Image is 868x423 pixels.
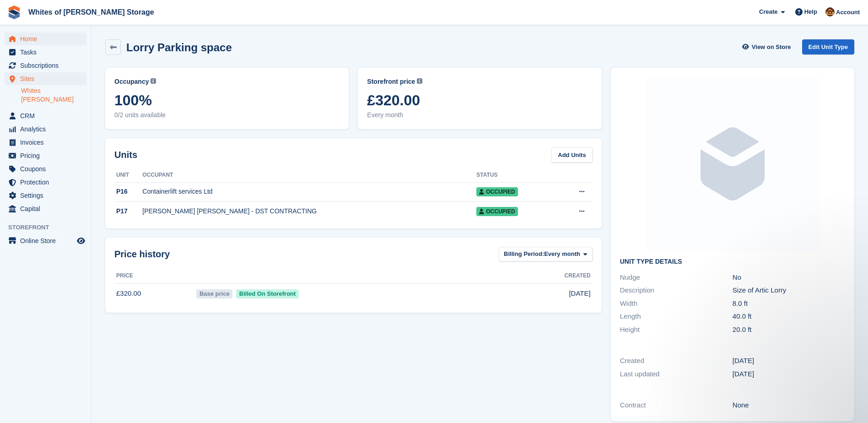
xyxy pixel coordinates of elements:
h2: Lorry Parking space [126,41,232,54]
span: Settings [20,189,75,202]
a: Preview store [75,235,86,246]
span: Subscriptions [20,59,75,72]
div: [PERSON_NAME] [PERSON_NAME] - DST CONTRACTING [142,206,476,216]
div: 8.0 ft [733,298,845,309]
span: Occupied [476,207,518,216]
a: Whites [PERSON_NAME] [21,87,86,104]
span: Billing Period: [504,249,544,259]
a: menu [5,33,86,45]
span: Occupied [476,187,518,196]
a: menu [5,149,86,162]
span: Capital [20,202,75,215]
div: Height [620,325,733,335]
img: icon-info-grey-7440780725fd019a000dd9b08b2336e03edf1995a4989e88bcd33f0948082b44.svg [417,78,422,84]
img: Eddie White [825,7,835,16]
a: menu [5,109,86,122]
span: Occupancy [114,77,149,87]
span: Created [565,271,591,280]
a: menu [5,163,86,175]
span: 0/2 units available [114,110,340,120]
div: Width [620,298,733,309]
button: Billing Period: Every month [499,247,593,262]
span: Storefront [8,223,91,232]
span: Every month [367,110,592,120]
span: Base price [196,289,232,298]
span: Help [804,7,817,16]
a: menu [5,59,86,72]
img: stora-icon-8386f47178a22dfd0bd8f6a31ec36ba5ce8667c1dd55bd0f319d3a0aa187defe.svg [7,5,21,19]
span: Coupons [20,163,75,175]
span: Account [836,8,860,17]
a: menu [5,123,86,136]
div: Length [620,311,733,322]
span: Protection [20,176,75,189]
span: Analytics [20,123,75,136]
span: Online Store [20,234,75,247]
a: menu [5,176,86,189]
div: Nudge [620,272,733,283]
div: [DATE] [733,356,845,366]
th: Status [476,168,555,183]
div: [DATE] [733,369,845,380]
div: No [733,272,845,283]
th: Occupant [142,168,476,183]
div: Description [620,285,733,296]
a: menu [5,189,86,202]
h2: Unit Type details [620,258,845,266]
th: Unit [114,168,142,183]
span: Price history [114,247,170,261]
div: Created [620,356,733,366]
div: Containerlift services Ltd [142,187,476,196]
h2: Units [114,148,137,162]
a: Edit Unit Type [802,39,854,54]
a: Whites of [PERSON_NAME] Storage [25,5,158,20]
img: blank-unit-type-icon-ffbac7b88ba66c5e286b0e438baccc4b9c83835d4c34f86887a83fc20ec27e7b.svg [646,77,819,251]
a: menu [5,234,86,247]
a: Add Units [551,147,592,163]
a: menu [5,202,86,215]
div: P16 [114,187,142,196]
span: Every month [544,249,580,259]
span: Storefront price [367,77,415,87]
a: menu [5,46,86,59]
span: Billed On Storefront [236,289,299,298]
div: Size of Artic Lorry [733,285,845,296]
a: View on Store [741,39,795,54]
img: icon-info-grey-7440780725fd019a000dd9b08b2336e03edf1995a4989e88bcd33f0948082b44.svg [151,78,156,84]
span: Invoices [20,136,75,149]
span: Create [759,7,777,16]
span: View on Store [752,43,791,52]
div: 20.0 ft [733,325,845,335]
div: Contract [620,400,733,411]
th: Price [114,269,194,283]
a: menu [5,72,86,85]
div: None [733,400,845,411]
span: 100% [114,92,340,108]
span: Sites [20,72,75,85]
div: 40.0 ft [733,311,845,322]
a: menu [5,136,86,149]
div: Last updated [620,369,733,380]
span: Pricing [20,149,75,162]
span: [DATE] [569,288,590,299]
td: £320.00 [114,283,194,304]
div: P17 [114,206,142,216]
span: £320.00 [367,92,592,108]
span: Tasks [20,46,75,59]
span: CRM [20,109,75,122]
span: Home [20,33,75,45]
